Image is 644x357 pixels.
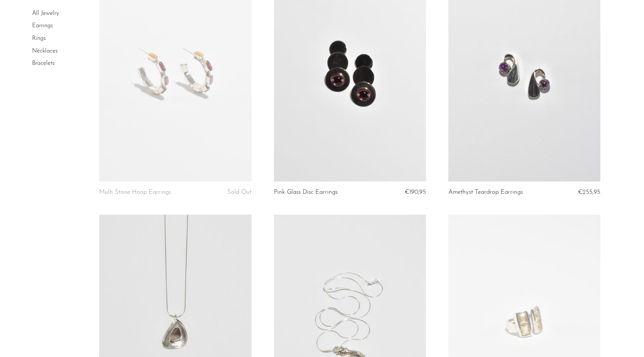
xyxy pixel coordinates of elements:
[405,189,426,195] span: €190,95
[32,60,55,66] a: Bracelets
[32,35,46,41] a: Rings
[32,48,58,54] a: Necklaces
[578,189,600,195] span: €255,95
[274,189,338,196] a: Pink Glass Disc Earrings
[32,10,59,16] a: All Jewelry
[99,189,171,196] a: Multi Stone Hoop Earrings
[448,189,523,196] a: Amethyst Teardrop Earrings
[227,189,252,195] span: Sold Out
[32,23,53,29] a: Earrings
